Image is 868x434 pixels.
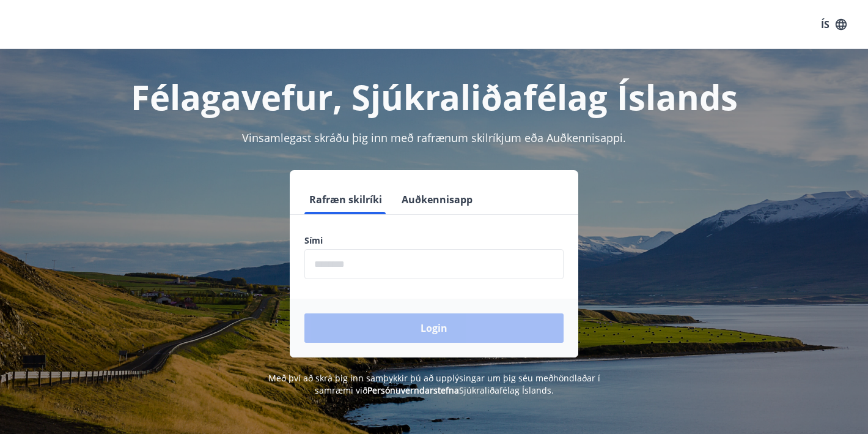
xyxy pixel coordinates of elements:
span: Með því að skrá þig inn samþykkir þú að upplýsingar um þig séu meðhöndlaðar í samræmi við Sjúkral... [268,372,600,396]
a: Persónuverndarstefna [367,384,459,396]
button: Rafræn skilríki [304,185,387,214]
h1: Félagavefur, Sjúkraliðafélag Íslands [15,73,853,120]
span: Vinsamlegast skráðu þig inn með rafrænum skilríkjum eða Auðkennisappi. [242,130,626,145]
button: Auðkennisapp [397,185,477,214]
label: Sími [304,234,564,247]
button: ÍS [814,13,853,36]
